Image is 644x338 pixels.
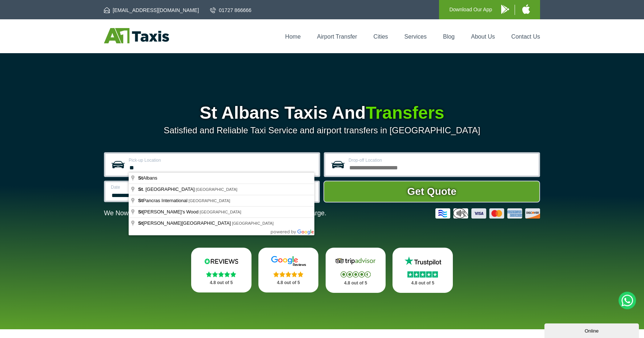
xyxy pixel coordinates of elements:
p: 4.8 out of 5 [401,279,445,288]
span: St [138,209,143,215]
span: [GEOGRAPHIC_DATA] [196,187,238,192]
span: [PERSON_NAME][GEOGRAPHIC_DATA] [138,220,232,226]
label: Date [111,185,204,189]
span: [GEOGRAPHIC_DATA] [232,221,274,225]
a: Tripadvisor Stars 4.8 out of 5 [326,248,386,293]
a: Reviews.io Stars 4.8 out of 5 [191,248,251,292]
a: Google Stars 4.8 out of 5 [258,248,319,292]
a: Contact Us [511,34,540,40]
button: Get Quote [323,181,540,203]
h1: St Albans Taxis And [104,104,540,122]
img: Credit And Debit Cards [435,208,540,219]
a: [EMAIL_ADDRESS][DOMAIN_NAME] [104,7,199,14]
img: Tripadvisor [334,256,377,267]
span: . [GEOGRAPHIC_DATA] [138,186,196,192]
label: Pick-up Location [129,158,314,162]
iframe: chat widget [544,322,640,338]
img: Stars [273,271,303,277]
span: St [138,220,143,226]
p: 4.8 out of 5 [199,278,243,287]
p: Download Our App [449,5,492,14]
span: St [138,175,143,181]
img: Trustpilot [401,256,444,267]
img: Google [267,256,310,267]
a: Blog [443,34,455,40]
p: We Now Accept Card & Contactless Payment In [104,209,326,217]
img: A1 Taxis St Albans LTD [104,28,169,43]
p: Satisfied and Reliable Taxi Service and airport transfers in [GEOGRAPHIC_DATA] [104,125,540,135]
span: Pancras International [138,198,189,203]
a: Cities [374,34,388,40]
a: Trustpilot Stars 4.8 out of 5 [393,248,453,293]
img: Stars [206,271,236,277]
span: [PERSON_NAME]'s Wood [138,209,200,215]
a: Home [285,34,301,40]
span: [GEOGRAPHIC_DATA] [200,210,241,214]
span: [GEOGRAPHIC_DATA] [189,199,230,203]
img: A1 Taxis iPhone App [522,4,530,14]
span: St [138,198,143,203]
a: Airport Transfer [317,34,357,40]
a: Services [404,34,427,40]
span: St [138,186,143,192]
img: A1 Taxis Android App [501,5,509,14]
img: Reviews.io [200,256,243,267]
img: Stars [407,271,438,278]
span: Albans [138,175,158,181]
span: Transfers [366,103,444,122]
img: Stars [341,271,371,278]
label: Drop-off Location [349,158,534,162]
p: 4.8 out of 5 [334,279,378,288]
p: 4.8 out of 5 [266,278,311,287]
a: 01727 866666 [210,7,251,14]
a: About Us [471,34,495,40]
